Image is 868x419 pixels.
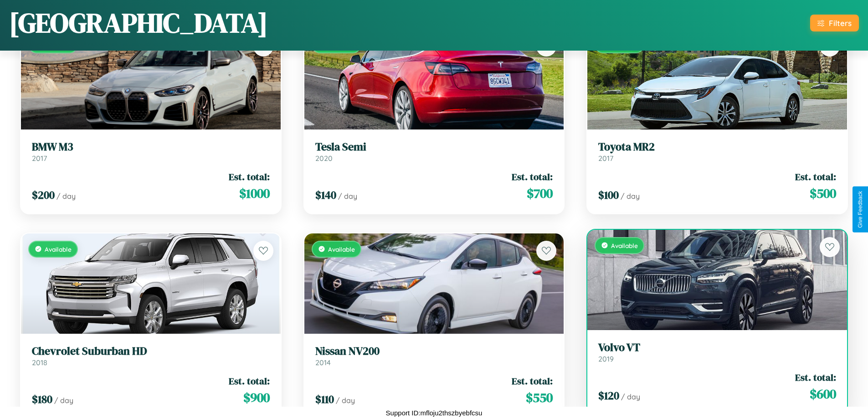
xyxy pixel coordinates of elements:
[328,245,355,253] span: Available
[386,407,483,419] p: Support ID: mfloju2thszbyebfcsu
[315,140,553,163] a: Tesla Semi2020
[32,345,270,367] a: Chevrolet Suburban HD2018
[598,388,619,403] span: $ 120
[229,374,270,388] span: Est. total:
[243,388,270,407] span: $ 900
[338,191,357,201] span: / day
[621,191,640,201] span: / day
[598,341,836,354] h3: Volvo VT
[54,396,73,405] span: / day
[45,245,72,253] span: Available
[598,140,836,154] h3: Toyota MR2
[598,354,614,363] span: 2019
[598,154,613,163] span: 2017
[32,140,270,154] h3: BMW M3
[315,187,336,202] span: $ 140
[829,18,852,28] div: Filters
[315,345,553,367] a: Nissan NV2002014
[336,396,355,405] span: / day
[229,170,270,183] span: Est. total:
[32,140,270,163] a: BMW M32017
[32,345,270,358] h3: Chevrolet Suburban HD
[32,358,47,367] span: 2018
[9,4,268,41] h1: [GEOGRAPHIC_DATA]
[795,170,836,183] span: Est. total:
[810,15,859,31] button: Filters
[526,388,553,407] span: $ 550
[857,191,863,228] div: Give Feedback
[315,140,553,154] h3: Tesla Semi
[598,187,619,202] span: $ 100
[512,374,553,388] span: Est. total:
[527,184,553,202] span: $ 700
[315,345,553,358] h3: Nissan NV200
[315,392,334,407] span: $ 110
[315,358,331,367] span: 2014
[32,392,52,407] span: $ 180
[239,184,270,202] span: $ 1000
[512,170,553,183] span: Est. total:
[598,140,836,163] a: Toyota MR22017
[810,184,836,202] span: $ 500
[56,191,76,201] span: / day
[32,154,47,163] span: 2017
[32,187,55,202] span: $ 200
[795,371,836,384] span: Est. total:
[315,154,333,163] span: 2020
[598,341,836,363] a: Volvo VT2019
[611,242,638,249] span: Available
[810,385,836,403] span: $ 600
[621,392,640,401] span: / day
